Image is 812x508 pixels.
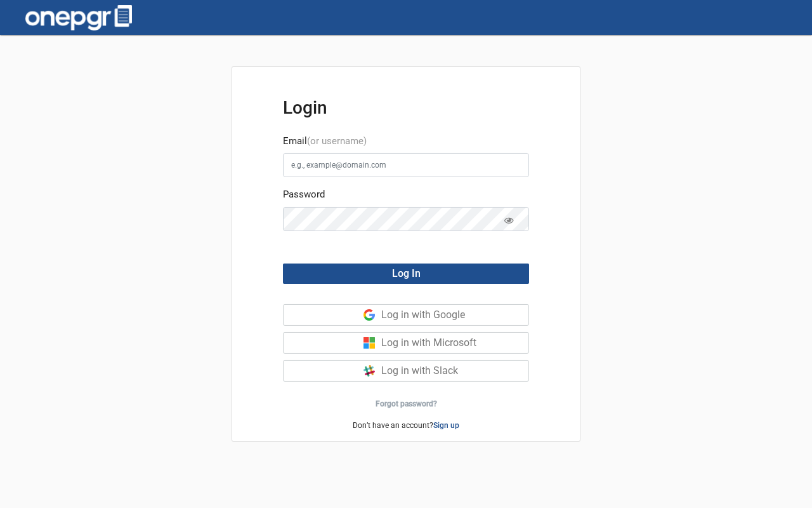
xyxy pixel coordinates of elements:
input: e.g., example@domain.com [283,153,529,177]
div: Log in with Slack [381,361,528,381]
button: Log In [283,264,529,284]
img: one-pgr-logo-white.svg [25,5,132,30]
label: Password [283,187,325,202]
p: Don’t have an account? [232,420,580,431]
h3: Login [283,97,529,119]
label: Email [283,134,367,149]
span: Log In [392,267,421,279]
a: Forgot password? [376,399,437,408]
a: Sign up [433,421,459,430]
span: (or username) [307,135,367,147]
div: Log in with Google [381,305,528,325]
div: Log in with Microsoft [381,333,528,353]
